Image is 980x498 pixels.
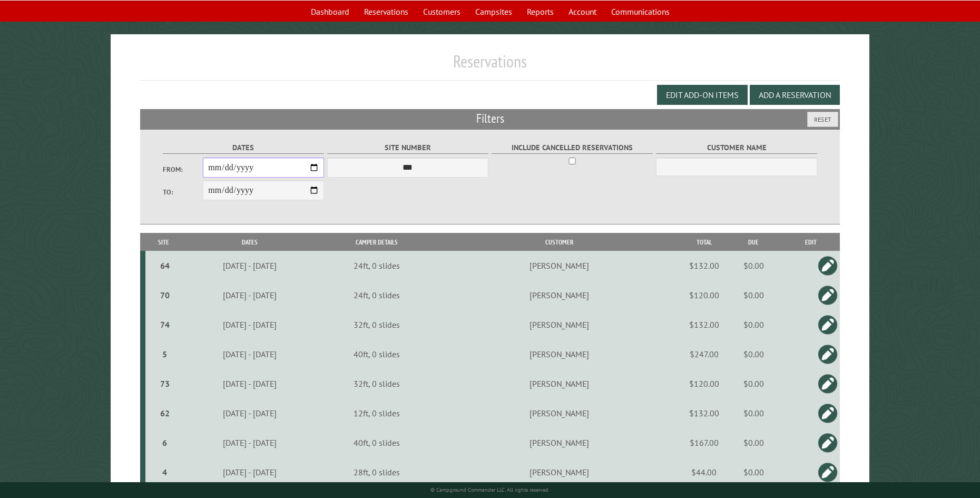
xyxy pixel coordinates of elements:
button: Edit Add-on Items [657,85,748,105]
a: Reports [521,2,560,22]
td: $44.00 [683,457,725,487]
button: Add a Reservation [750,85,840,105]
td: $132.00 [683,310,725,339]
div: 6 [150,437,180,448]
label: Customer Name [656,142,817,154]
td: $0.00 [725,310,782,339]
td: $0.00 [725,369,782,398]
label: From: [163,164,203,174]
td: 12ft, 0 slides [318,398,436,428]
td: $0.00 [725,457,782,487]
td: $0.00 [725,398,782,428]
div: [DATE] - [DATE] [183,260,316,271]
td: [PERSON_NAME] [436,369,683,398]
td: 32ft, 0 slides [318,369,436,398]
th: Due [725,233,782,251]
div: [DATE] - [DATE] [183,319,316,330]
td: [PERSON_NAME] [436,339,683,369]
div: 4 [150,467,180,477]
a: Campsites [469,2,518,22]
a: Dashboard [305,2,356,22]
div: 62 [150,408,180,418]
a: Customers [417,2,467,22]
td: 40ft, 0 slides [318,428,436,457]
td: [PERSON_NAME] [436,280,683,310]
td: 28ft, 0 slides [318,457,436,487]
td: $0.00 [725,339,782,369]
label: Dates [163,142,324,154]
td: $132.00 [683,251,725,280]
div: 70 [150,290,180,300]
div: [DATE] - [DATE] [183,290,316,300]
th: Customer [436,233,683,251]
label: Include Cancelled Reservations [492,142,653,154]
td: [PERSON_NAME] [436,428,683,457]
h2: Filters [140,109,840,129]
th: Site [145,233,182,251]
div: 74 [150,319,180,330]
a: Communications [605,2,676,22]
td: 32ft, 0 slides [318,310,436,339]
td: $167.00 [683,428,725,457]
td: [PERSON_NAME] [436,310,683,339]
td: [PERSON_NAME] [436,251,683,280]
div: [DATE] - [DATE] [183,437,316,448]
td: $247.00 [683,339,725,369]
a: Reservations [358,2,415,22]
label: To: [163,187,203,197]
div: 64 [150,260,180,271]
th: Camper Details [318,233,436,251]
th: Total [683,233,725,251]
div: [DATE] - [DATE] [183,467,316,477]
td: $120.00 [683,280,725,310]
label: Site Number [327,142,488,154]
button: Reset [807,112,838,127]
div: 73 [150,378,180,389]
div: [DATE] - [DATE] [183,408,316,418]
td: $0.00 [725,428,782,457]
th: Edit [782,233,840,251]
td: $0.00 [725,251,782,280]
td: [PERSON_NAME] [436,457,683,487]
th: Dates [182,233,318,251]
td: $120.00 [683,369,725,398]
h1: Reservations [140,51,840,80]
a: Account [562,2,603,22]
td: 40ft, 0 slides [318,339,436,369]
td: $0.00 [725,280,782,310]
td: [PERSON_NAME] [436,398,683,428]
td: $132.00 [683,398,725,428]
div: [DATE] - [DATE] [183,349,316,359]
div: 5 [150,349,180,359]
div: [DATE] - [DATE] [183,378,316,389]
td: 24ft, 0 slides [318,251,436,280]
td: 24ft, 0 slides [318,280,436,310]
small: © Campground Commander LLC. All rights reserved. [430,486,550,493]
